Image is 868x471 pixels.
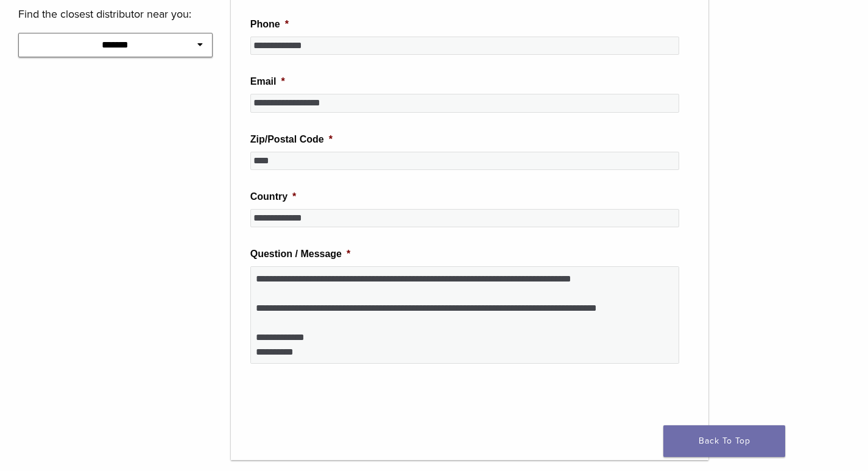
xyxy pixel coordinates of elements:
[18,5,213,23] p: Find the closest distributor near you:
[250,248,351,261] label: Question / Message
[250,18,289,31] label: Phone
[663,425,785,457] a: Back To Top
[250,76,285,88] label: Email
[250,191,297,204] label: Country
[250,383,436,431] iframe: reCAPTCHA
[250,133,333,146] label: Zip/Postal Code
